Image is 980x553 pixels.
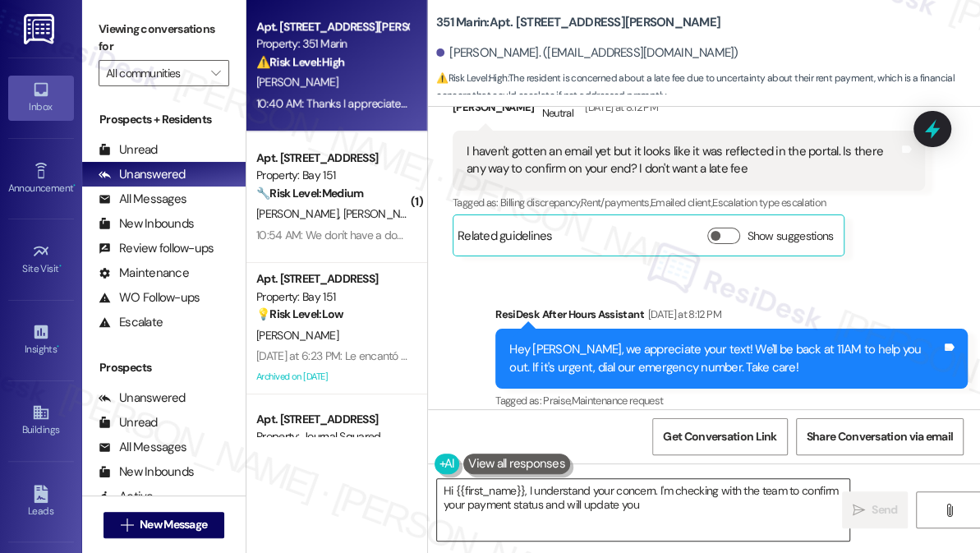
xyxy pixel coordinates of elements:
[82,111,246,128] div: Prospects + Residents
[256,150,408,167] div: Apt. [STREET_ADDRESS]
[256,35,408,53] div: Property: 351 Marin
[842,491,908,528] button: Send
[495,306,968,329] div: ResiDesk After Hours Assistant
[106,60,203,86] input: All communities
[99,191,186,208] div: All Messages
[99,265,189,282] div: Maintenance
[73,180,76,191] span: •
[495,389,968,412] div: Tagged as:
[796,418,964,455] button: Share Conversation via email
[872,501,897,518] span: Send
[99,463,194,481] div: New Inbounds
[942,504,955,517] i: 
[453,191,925,214] div: Tagged as:
[712,196,826,210] span: Escalation type escalation
[82,359,246,376] div: Prospects
[652,418,787,455] button: Get Conversation Link
[437,479,849,541] textarea: Hi {{first_name}}, I understand your concern. I'm checking with the team to confirm your payment ...
[807,428,953,445] span: Share Conversation via email
[663,428,776,445] span: Get Conversation Link
[8,76,74,120] a: Inbox
[256,288,408,306] div: Property: Bay 151
[581,196,651,210] span: Rent/payments ,
[121,518,133,532] i: 
[509,341,941,376] div: Hey [PERSON_NAME], we appreciate your text! We'll be back at 11AM to help you out. If it's urgent...
[8,318,74,362] a: Insights •
[99,314,163,331] div: Escalate
[99,439,186,456] div: All Messages
[256,306,343,321] strong: 💡 Risk Level: Low
[255,366,410,387] div: Archived on [DATE]
[747,228,833,245] label: Show suggestions
[99,488,154,505] div: Active
[500,196,581,210] span: Billing discrepancy ,
[256,411,408,428] div: Apt. [STREET_ADDRESS]
[99,16,229,60] label: Viewing conversations for
[8,480,74,524] a: Leads
[256,228,833,242] div: 10:54 AM: We don't have a dog or a cat so he didn't pick up anything. I don't remember the last t...
[24,14,58,44] img: ResiDesk Logo
[104,512,225,538] button: New Message
[853,504,865,517] i: 
[256,186,363,200] strong: 🔧 Risk Level: Medium
[572,394,664,408] span: Maintenance request
[256,270,408,288] div: Apt. [STREET_ADDRESS]
[458,228,553,251] div: Related guidelines
[99,240,214,257] div: Review follow-ups
[99,289,200,306] div: WO Follow-ups
[436,14,720,31] b: 351 Marin: Apt. [STREET_ADDRESS][PERSON_NAME]
[436,44,738,62] div: [PERSON_NAME]. ([EMAIL_ADDRESS][DOMAIN_NAME])
[436,70,980,105] span: : The resident is concerned about a late fee due to uncertainty about their rent payment, which i...
[467,143,899,178] div: I haven't gotten an email yet but it looks like it was reflected in the portal. Is there any way ...
[256,206,343,221] span: [PERSON_NAME]
[256,96,412,111] div: 10:40 AM: Thanks I appreciate it!
[256,54,345,69] strong: ⚠️ Risk Level: High
[99,166,186,183] div: Unanswered
[343,206,426,221] span: [PERSON_NAME]
[57,341,59,353] span: •
[256,328,338,343] span: [PERSON_NAME]
[99,389,186,407] div: Unanswered
[539,90,577,125] div: Neutral
[99,141,158,159] div: Unread
[59,260,62,272] span: •
[99,215,194,233] div: New Inbounds
[644,306,721,323] div: [DATE] at 8:12 PM
[99,414,158,431] div: Unread
[453,90,925,131] div: [PERSON_NAME]
[8,237,74,282] a: Site Visit •
[8,399,74,443] a: Buildings
[436,71,507,85] strong: ⚠️ Risk Level: High
[256,75,338,90] span: [PERSON_NAME]
[256,167,408,184] div: Property: Bay 151
[543,394,571,408] span: Praise ,
[211,67,220,80] i: 
[651,196,712,210] span: Emailed client ,
[256,18,408,35] div: Apt. [STREET_ADDRESS][PERSON_NAME]
[581,99,658,116] div: [DATE] at 8:12 PM
[256,428,408,445] div: Property: Journal Squared
[140,516,207,533] span: New Message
